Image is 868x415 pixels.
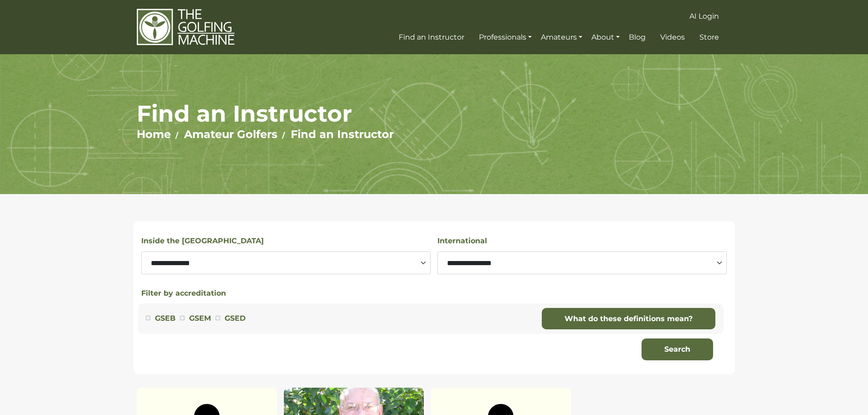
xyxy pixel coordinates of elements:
[141,288,226,299] button: Filter by accreditation
[141,251,431,274] select: Select a state
[184,128,277,141] a: Amateur Golfers
[189,313,211,324] label: GSEM
[542,308,715,330] a: What do these definitions mean?
[642,338,713,360] button: Search
[155,313,175,324] label: GSEB
[477,29,534,46] a: Professionals
[141,235,264,247] label: Inside the [GEOGRAPHIC_DATA]
[137,128,171,141] a: Home
[629,33,646,41] span: Blog
[697,29,721,46] a: Store
[437,235,487,247] label: International
[399,33,464,41] span: Find an Instructor
[137,100,731,128] h1: Find an Instructor
[627,29,648,46] a: Blog
[689,12,719,20] span: AI Login
[699,33,719,41] span: Store
[137,8,235,46] img: The Golfing Machine
[291,128,394,141] a: Find an Instructor
[539,29,585,46] a: Amateurs
[589,29,622,46] a: About
[687,8,721,25] a: AI Login
[437,251,727,274] select: Select a country
[660,33,685,41] span: Videos
[658,29,687,46] a: Videos
[225,313,246,324] label: GSED
[396,29,467,46] a: Find an Instructor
